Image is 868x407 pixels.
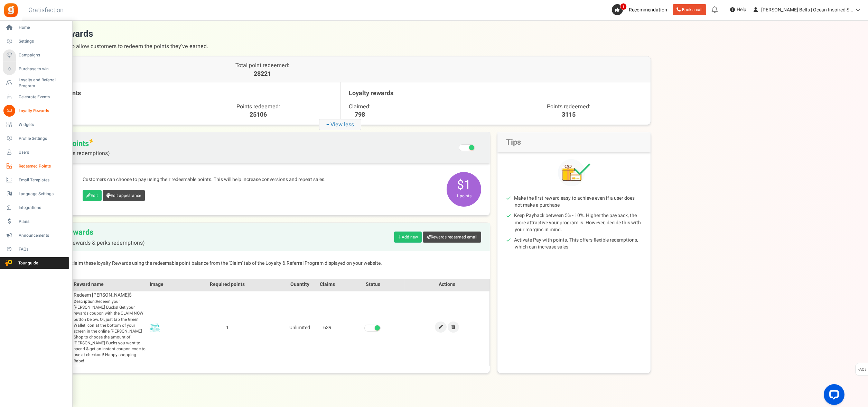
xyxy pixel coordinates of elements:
[405,279,490,290] th: Actions
[19,25,67,30] span: Home
[38,150,110,156] span: (Flexible points redemptions)
[19,77,69,89] span: Loyalty and Referral Program
[620,3,627,10] span: 1
[72,290,148,366] td: Redeem [PERSON_NAME]$
[326,118,330,131] strong: -
[29,40,651,53] span: Multiple options to allow customers to redeem the points they’ve earned.
[21,3,71,17] h3: Gratisfaction
[19,94,67,100] span: Celebrate Events
[3,260,52,266] span: Tour guide
[612,4,670,15] a: 1 Recommendation
[673,4,706,15] a: Book a call
[38,228,145,246] h2: Loyalty Rewards
[19,150,67,155] span: Users
[38,260,481,267] p: Customers can claim these loyalty Rewards using the redeemable point balance from the 'Claim' tab...
[349,110,371,119] span: 798
[38,139,110,156] span: Pay with points
[3,63,69,75] a: Purchase to win
[286,290,314,366] td: Unlimited
[3,216,69,227] a: Plans
[515,237,642,251] li: Activate Pay with points. This offers flexible redemptions, which can increase sales
[495,103,642,111] p: Points redeemed:
[3,243,69,255] a: FAQs
[169,290,286,366] td: 1
[3,229,69,241] a: Announcements
[515,195,642,209] li: Make the first reward easy to achieve even if a user does not make a purchase
[185,110,332,119] p: 25106
[3,2,19,18] img: Gratisfaction
[435,322,447,333] a: Edit
[761,6,853,13] span: [PERSON_NAME] Belts | Ocean Inspired S...
[349,89,394,98] span: Loyalty rewards
[314,279,341,290] th: Claims
[3,202,69,214] a: Integrations
[349,103,371,111] span: Claimed:
[727,4,749,15] a: Help
[448,322,459,333] a: Remove
[735,6,746,13] span: Help
[185,62,340,70] p: Total point redeemed:
[19,136,67,142] span: Profile Settings
[448,193,479,199] small: 1 points
[515,212,642,233] li: Keep Payback between 5% - 10%. Higher the payback, the more attractive your program is. However, ...
[103,190,145,201] a: Edit appearance
[558,159,590,186] img: Tips
[394,232,422,243] a: Add new
[19,246,67,252] span: FAQs
[3,91,69,103] a: Celebrate Events
[19,66,67,72] span: Purchase to win
[314,290,341,366] td: 639
[423,232,481,243] a: Rewards redeemed email
[19,177,67,183] span: Email Templates
[3,119,69,130] a: Widgets
[19,38,67,44] span: Settings
[629,6,667,13] span: Recommendation
[19,205,67,211] span: Integrations
[3,188,69,200] a: Language Settings
[3,22,69,34] a: Home
[3,133,69,144] a: Profile Settings
[341,279,404,290] th: Status
[497,132,651,152] h2: Tips
[3,77,69,89] a: Loyalty and Referral Program
[3,174,69,186] a: Email Templates
[83,176,440,183] p: Customers can choose to pay using their redeemable points. This will help increase conversions an...
[169,279,286,290] th: Required points
[3,146,69,158] a: Users
[38,240,145,246] span: (Fixed points rewards & perks redemptions)
[19,219,67,225] span: Plans
[19,52,67,58] span: Campaigns
[19,233,67,238] span: Announcements
[3,105,69,117] a: Loyalty Rewards
[72,279,148,290] th: Reward name
[150,323,160,333] img: Reward
[74,299,146,364] span: Redeem your [PERSON_NAME] Bucks! Get your rewards coupon with the CLAIM NOW button below. Or, jus...
[74,298,96,305] b: Description:
[19,108,67,114] span: Loyalty Rewards
[495,110,642,119] p: 3115
[19,163,67,169] span: Redeemed Points
[319,119,361,130] i: View less
[185,70,340,79] p: 28221
[148,279,169,290] th: Image
[19,191,67,197] span: Language Settings
[286,279,314,290] th: Quantity
[83,190,102,201] a: Edit
[29,28,651,53] h1: Loyalty rewards
[857,363,867,376] span: FAQs
[3,36,69,47] a: Settings
[3,49,69,61] a: Campaigns
[447,172,481,207] span: $1
[19,122,67,128] span: Widgets
[3,160,69,172] a: Redeemed Points
[185,103,332,111] p: Points redeemed:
